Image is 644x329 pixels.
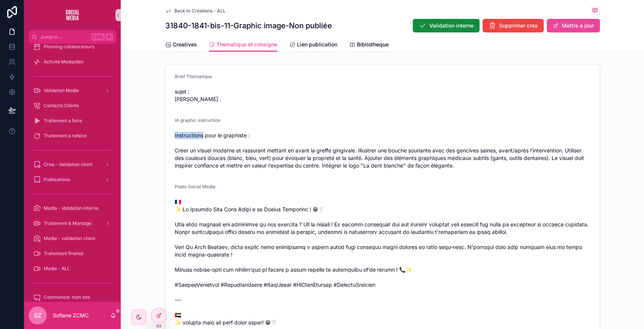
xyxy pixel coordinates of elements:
[429,22,473,29] span: Validation interne
[29,173,116,186] a: Publications
[173,41,197,48] span: Creatives
[29,291,116,304] a: Commencer mon site
[44,133,86,139] span: Traitement a refaire
[165,8,226,14] a: Back to Créations - ALL
[44,103,79,109] span: Contacts Clients
[349,38,389,53] a: Bibliotheque
[547,19,600,32] button: Mettre a jour
[29,99,116,112] a: Contacts Clients
[29,232,116,245] a: Media - validation client
[175,74,212,79] span: Brief Thematique
[165,20,332,31] h1: 31840-1841-bis-11-Graphic image-Non publiée
[44,118,82,124] span: Traitement a faire
[44,205,98,211] span: Media - Validation interne
[29,55,116,69] a: Activité Media/dev
[217,41,277,48] span: Thematique et consigne
[499,22,538,29] span: Supprimer crea
[53,312,89,319] p: Sofiane ZCMC
[297,41,337,48] span: Lien publication
[29,40,116,54] a: Planning collaborateurs
[29,247,116,260] a: Traitement finalisé
[209,38,277,52] a: Thematique et consigne
[29,30,116,44] button: Jump to...CtrlK
[289,38,337,53] a: Lien publication
[34,311,41,320] span: SZ
[44,235,95,241] span: Media - validation client
[106,34,112,40] span: K
[29,129,116,143] a: Traitement a refaire
[413,19,480,32] button: Validation interne
[175,132,590,169] span: Instructions pour le graphiste : Créer un visuel moderne et rassurant mettant en avant la greffe ...
[44,88,79,94] span: Validation Media
[175,88,590,103] span: sujet : [PERSON_NAME] .
[44,44,94,50] span: Planning collaborateurs
[165,38,197,53] a: Creatives
[29,217,116,230] a: Traitement & Montage
[44,59,84,65] span: Activité Media/dev
[29,201,116,215] a: Media - Validation interne
[175,117,220,123] span: IA graphic instruction
[40,34,88,40] span: Jump to...
[44,161,92,168] span: Crea - Validation client
[60,9,85,21] img: App logo
[29,114,116,128] a: Traitement a faire
[44,220,91,226] span: Traitement & Montage
[483,19,544,32] button: Supprimer crea
[29,84,116,97] a: Validation Media
[44,294,90,300] span: Commencer mon site
[91,33,105,41] span: Ctrl
[174,8,226,14] span: Back to Créations - ALL
[24,44,121,302] div: scrollable content
[29,262,116,275] a: Media - ALL
[175,184,215,189] span: Poste Social Media
[357,41,389,48] span: Bibliotheque
[44,177,70,183] span: Publications
[29,158,116,171] a: Crea - Validation client
[44,266,70,272] span: Media - ALL
[44,251,83,257] span: Traitement finalisé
